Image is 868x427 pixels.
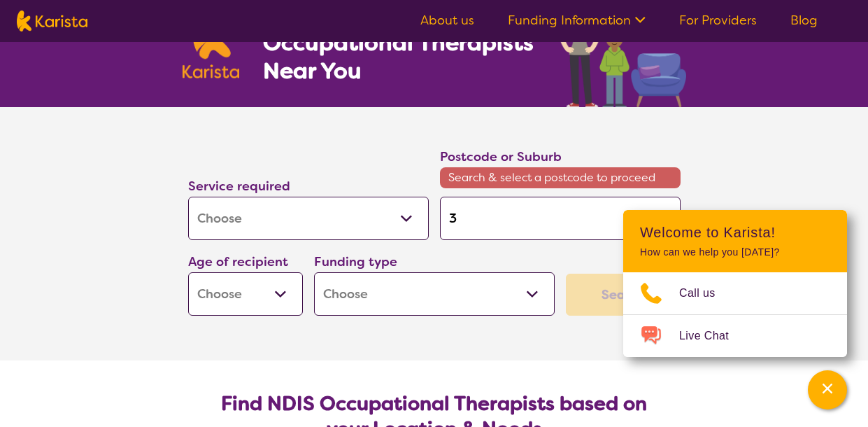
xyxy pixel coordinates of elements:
[640,246,830,258] p: How can we help you [DATE]?
[640,224,830,241] h2: Welcome to Karista!
[440,197,681,240] input: Type
[508,12,646,29] a: Funding Information
[17,10,87,31] img: Karista logo
[679,12,757,29] a: For Providers
[188,253,288,270] label: Age of recipient
[808,370,847,409] button: Channel Menu
[263,1,535,85] h1: Search NDIS Occupational Therapists Near You
[188,178,290,195] label: Service required
[623,272,847,357] ul: Choose channel
[679,325,746,346] span: Live Chat
[790,12,818,29] a: Blog
[440,167,681,188] span: Search & select a postcode to proceed
[314,253,397,270] label: Funding type
[420,12,474,29] a: About us
[623,210,847,357] div: Channel Menu
[679,283,732,304] span: Call us
[440,148,562,165] label: Postcode or Suburb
